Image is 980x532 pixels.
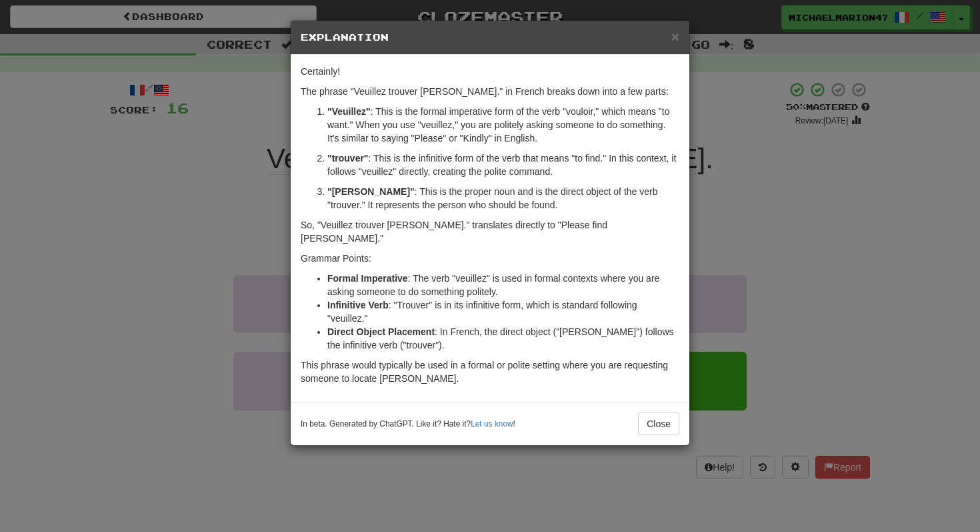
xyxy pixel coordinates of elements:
[327,300,389,310] strong: Infinitive Verb
[471,419,513,429] a: Let us know
[327,298,679,325] li: : "Trouver" is in its infinitive form, which is standard following "veuillez."
[327,106,371,117] strong: "Veuillez"
[327,152,679,178] p: : This is the infinitive form of the verb that means "to find." In this context, it follows "veui...
[327,272,679,298] li: : The verb "veuillez" is used in formal contexts where you are asking someone to do something pol...
[327,326,435,337] strong: Direct Object Placement
[327,186,415,197] strong: "[PERSON_NAME]"
[327,325,679,352] li: : In French, the direct object ("[PERSON_NAME]") follows the infinitive verb ("trouver").
[327,105,679,145] p: : This is the formal imperative form of the verb "vouloir," which means "to want." When you use "...
[671,29,679,43] button: Close
[327,273,408,284] strong: Formal Imperative
[301,419,515,430] small: In beta. Generated by ChatGPT. Like it? Hate it? !
[327,185,679,212] p: : This is the proper noun and is the direct object of the verb "trouver." It represents the perso...
[301,65,679,78] p: Certainly!
[327,153,369,164] strong: "trouver"
[301,218,679,245] p: So, "Veuillez trouver [PERSON_NAME]." translates directly to "Please find [PERSON_NAME]."
[301,85,679,98] p: The phrase "Veuillez trouver [PERSON_NAME]." in French breaks down into a few parts:
[671,29,679,44] span: ×
[638,413,679,435] button: Close
[301,31,679,44] h5: Explanation
[301,358,679,385] p: This phrase would typically be used in a formal or polite setting where you are requesting someon...
[301,252,679,265] p: Grammar Points:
